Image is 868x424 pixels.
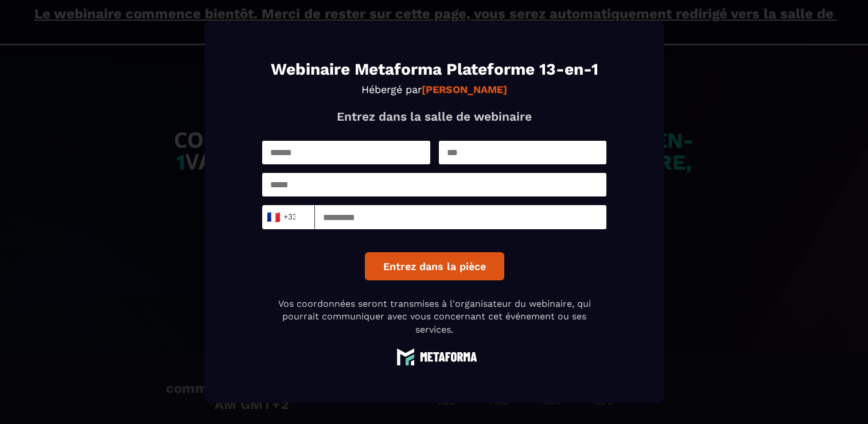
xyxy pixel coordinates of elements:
button: Entrez dans la pièce [364,252,504,280]
p: Entrez dans la salle de webinaire [262,109,606,124]
span: 🇫🇷 [266,209,280,225]
strong: [PERSON_NAME] [422,83,507,95]
h1: Webinaire Metaforma Plateforme 13-en-1 [262,61,606,78]
img: logo [391,348,477,365]
p: Vos coordonnées seront transmises à l'organisateur du webinaire, qui pourrait communiquer avec vo... [262,298,606,336]
span: +33 [269,209,293,225]
div: Search for option [262,205,315,229]
input: Search for option [296,209,305,226]
p: Hébergé par [262,83,606,95]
